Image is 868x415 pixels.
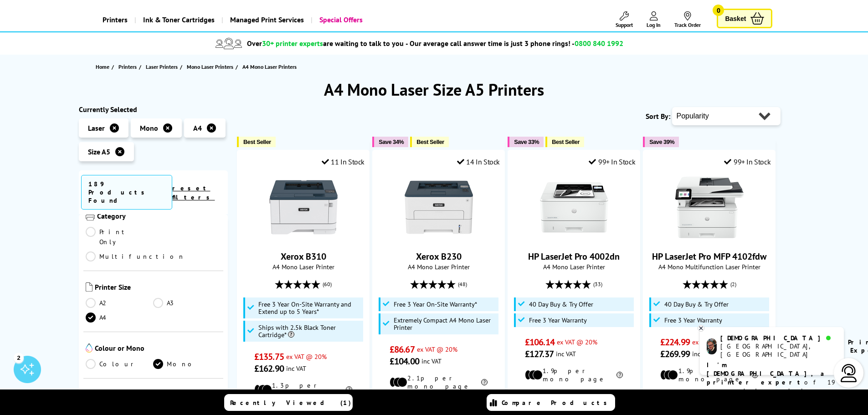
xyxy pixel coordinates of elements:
span: £135.75 [254,351,284,363]
span: A4 Mono Laser Printer [513,262,635,271]
img: HP LaserJet Pro MFP 4102fdw [675,173,744,241]
span: ex VAT @ 20% [557,338,597,346]
span: inc VAT [556,349,576,358]
span: Laser [88,123,105,133]
a: HP LaserJet Pro 4002dn [528,251,620,262]
span: 0 [713,5,724,16]
span: Basket [725,12,746,25]
span: 30+ printer experts [262,39,323,48]
a: HP LaserJet Pro MFP 4102fdw [675,234,744,243]
a: Mono Laser Printers [187,62,236,72]
a: Printers [118,62,139,72]
a: A2 [86,298,154,308]
button: Save 33% [508,137,544,147]
img: Colour or Mono [86,343,92,353]
a: Print Only [86,227,154,247]
a: Basket 0 [717,9,772,28]
span: 40 Day Buy & Try Offer [529,301,593,308]
a: Laser Printers [146,62,180,72]
span: £106.14 [525,336,555,348]
img: Category [86,211,95,220]
span: Mono [140,123,158,133]
span: Ink & Toner Cartridges [143,8,215,31]
a: Colour [86,359,154,369]
div: 11 In Stock [322,157,365,166]
span: Support [616,21,633,28]
a: Recently Viewed (1) [224,394,353,411]
a: Xerox B230 [416,251,462,262]
span: 0800 840 1992 [575,39,623,48]
span: Best Seller [552,138,580,145]
span: Free 3 Year Warranty [529,317,587,324]
a: HP LaserJet Pro MFP 4102fdw [652,251,766,262]
span: - Our average call answer time is just 3 phone rings! - [406,39,623,48]
span: £269.99 [660,348,690,360]
span: Laser Printers [146,62,178,72]
a: Home [96,62,112,72]
li: 1.9p per mono page [660,367,758,383]
a: Track Order [674,11,701,28]
span: (60) [323,276,332,293]
span: inc VAT [421,357,442,365]
span: £86.67 [390,343,415,355]
img: HP LaserJet Pro 4002dn [540,173,608,241]
a: A3 [153,298,221,308]
a: Xerox B310 [281,251,326,262]
a: Xerox B230 [405,234,473,243]
span: Recently Viewed (1) [230,399,351,407]
span: Over are waiting to talk to you [247,39,404,48]
button: Save 39% [643,137,679,147]
div: 99+ In Stock [724,157,770,166]
b: I'm [DEMOGRAPHIC_DATA], a printer expert [707,361,827,386]
span: Free 3 Year On-Site Warranty* [394,301,477,308]
div: 99+ In Stock [589,157,635,166]
a: Log In [647,11,661,28]
button: Save 34% [372,137,408,147]
span: 40 Day Buy & Try Offer [664,301,729,308]
li: 1.9p per mono page [525,367,623,383]
a: Multifunction [86,251,185,261]
span: £224.99 [660,336,690,348]
a: Xerox B310 [269,234,338,243]
span: Compare Products [502,399,612,407]
span: ex VAT @ 20% [286,352,327,361]
a: Printers [96,8,134,31]
span: (33) [593,276,602,293]
div: [DEMOGRAPHIC_DATA] [720,334,837,342]
a: reset filters [172,184,215,201]
span: Extremely Compact A4 Mono Laser Printer [394,317,497,331]
p: of 19 years! I can help you choose the right product [707,361,837,413]
div: Currently Selected [79,105,228,114]
span: £127.37 [525,348,554,360]
span: Free 3 Year On-Site Warranty and Extend up to 5 Years* [258,301,361,315]
a: A4 [86,313,154,323]
img: chris-livechat.png [707,338,717,354]
img: Xerox B230 [405,173,473,241]
a: HP LaserJet Pro 4002dn [540,234,608,243]
span: Colour or Mono [95,343,221,354]
span: A4 Mono Laser Printer [377,262,500,271]
span: Printer Size [95,282,221,293]
span: Save 34% [379,138,404,145]
a: Special Offers [311,8,370,31]
span: (2) [730,276,736,293]
span: Best Seller [416,138,444,145]
div: [GEOGRAPHIC_DATA], [GEOGRAPHIC_DATA] [720,342,837,359]
span: £104.00 [390,355,419,367]
h1: A4 Mono Laser Size A5 Printers [79,79,790,100]
button: Best Seller [545,137,584,147]
img: Xerox B310 [269,173,338,241]
span: ex VAT @ 20% [692,338,733,346]
span: Sort By: [646,112,670,121]
span: Free 3 Year Warranty [664,317,722,324]
a: Support [616,11,633,28]
span: A4 Mono Laser Printers [242,63,297,70]
span: Size A5 [88,147,110,156]
span: ex VAT @ 20% [417,345,457,354]
a: Compare Products [487,394,615,411]
li: 2.1p per mono page [390,374,488,390]
a: Mono [153,359,221,369]
button: Best Seller [410,137,449,147]
a: Managed Print Services [221,8,311,31]
span: Printers [118,62,137,72]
